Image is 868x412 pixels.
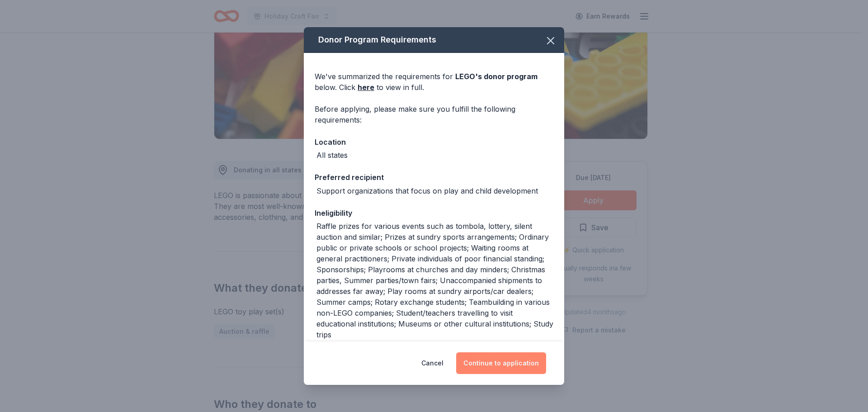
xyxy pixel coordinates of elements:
div: Support organizations that focus on play and child development [316,185,538,196]
div: Ineligibility [315,207,553,219]
a: here [358,82,374,93]
div: Location [315,136,553,148]
div: Before applying, please make sure you fulfill the following requirements: [315,104,553,125]
div: All states [316,150,348,161]
span: LEGO 's donor program [455,72,538,81]
div: Raffle prizes for various events such as tombola, lottery, silent auction and similar; Prizes at ... [316,221,553,340]
button: Cancel [421,352,443,374]
button: Continue to application [456,352,546,374]
div: Preferred recipient [315,171,553,183]
div: Donor Program Requirements [304,27,564,53]
div: We've summarized the requirements for below. Click to view in full. [315,71,553,93]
